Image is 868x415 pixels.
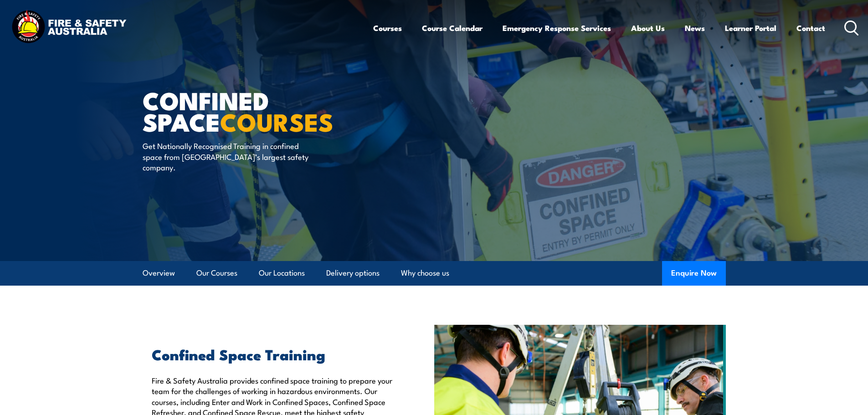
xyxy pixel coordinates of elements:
[796,16,825,40] a: Contact
[259,261,305,285] a: Our Locations
[631,16,665,40] a: About Us
[503,16,611,40] a: Emergency Response Services
[422,16,483,40] a: Course Calendar
[725,16,776,40] a: Learner Portal
[685,16,705,40] a: News
[401,261,449,285] a: Why choose us
[196,261,237,285] a: Our Courses
[220,102,334,140] strong: COURSES
[326,261,380,285] a: Delivery options
[143,140,309,172] p: Get Nationally Recognised Training in confined space from [GEOGRAPHIC_DATA]’s largest safety comp...
[662,261,726,286] button: Enquire Now
[152,348,392,360] h2: Confined Space Training
[143,89,368,132] h1: Confined Space
[143,261,175,285] a: Overview
[373,16,402,40] a: Courses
